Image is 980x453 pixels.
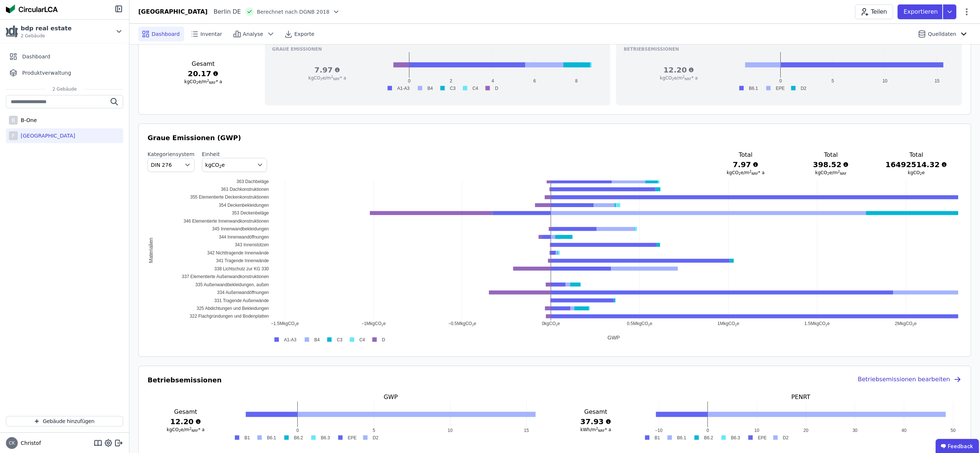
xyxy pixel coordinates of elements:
h3: 16492514.32 [885,159,947,170]
sup: 2 [596,427,598,430]
span: Produktverwaltung [22,69,71,77]
h3: Total [715,151,777,159]
sub: 2 [739,172,741,176]
span: DIN 276 [151,161,172,169]
span: kgCO e [908,170,925,175]
span: kWh/m * a [580,427,611,432]
h3: Betriebsemissionen [624,46,954,52]
sub: NRF [685,77,691,81]
h3: 398.52 [800,159,862,170]
button: Gebäude hinzufügen [6,416,123,426]
span: kgCO e/m * a [167,427,205,432]
div: bdp real estate [21,24,72,33]
span: Exporte [294,30,314,38]
sub: NRF [192,429,198,433]
span: Quelldaten [928,30,956,38]
span: kgCO e/m * a [660,75,697,81]
sub: NRF [209,81,216,85]
span: Analyse [243,30,263,38]
div: [GEOGRAPHIC_DATA] [138,7,207,16]
sub: NRF [751,172,758,176]
sub: 2 [827,172,829,176]
sub: 2 [219,164,222,169]
h3: Gesamt [148,408,224,416]
p: Exportieren [903,7,939,16]
button: DIN 276 [148,158,195,172]
sub: 2 [320,77,322,81]
span: kgCO e/m [815,170,846,175]
sub: NRF [333,77,340,81]
h3: 7.97 [715,159,777,170]
sub: 2 [672,77,674,81]
sup: 2 [749,170,751,173]
h3: 12.20 [624,65,734,75]
h3: 7.97 [272,65,382,75]
span: kgCO e/m * a [308,75,346,81]
label: Einheit [202,151,267,158]
span: kgCO e/m * a [184,79,222,84]
div: F [9,131,18,140]
sup: 2 [189,427,192,430]
sub: NRF [840,172,846,176]
h3: Graue Emissionen (GWP) [148,133,962,143]
sup: 2 [331,75,333,79]
div: [GEOGRAPHIC_DATA] [18,132,75,139]
h3: 37.93 [558,416,634,427]
span: CK [9,441,15,445]
sub: 2 [179,429,181,433]
h3: GWP [230,393,552,402]
sub: NRF [598,429,605,433]
h3: Graue Emissionen [272,46,603,52]
h3: Total [885,151,947,159]
span: Inventar [200,30,222,38]
div: Berlin DE [207,7,241,16]
h3: 12.20 [148,416,224,427]
h3: Total [800,151,862,159]
sup: 2 [207,79,209,82]
div: B-One [18,116,37,124]
h3: Betriebsemissionen [148,375,222,385]
h3: 20.17 [148,68,259,79]
span: 2 Gebäude [21,33,72,39]
label: Kategoriensystem [148,151,195,158]
div: Betriebsemissionen bearbeiten [858,375,962,385]
sub: 2 [196,81,199,85]
span: kgCO e/m * a [727,170,764,175]
h3: PENRT [640,393,962,402]
img: bdp real estate [6,26,18,37]
div: B [9,116,18,125]
span: Dashboard [22,53,50,60]
img: Concular [6,4,58,13]
sup: 2 [838,170,840,173]
sup: 2 [683,75,685,79]
span: 2 Gebäude [45,86,84,92]
span: Berechnet nach DGNB 2018 [257,8,330,16]
span: Christof [18,439,41,447]
span: Dashboard [152,30,180,38]
h3: Gesamt [148,60,259,68]
h3: Gesamt [558,408,634,416]
sub: 2 [920,172,922,176]
span: kgCO e [205,162,225,168]
button: kgCO2e [202,158,267,172]
button: Teilen [855,4,893,19]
